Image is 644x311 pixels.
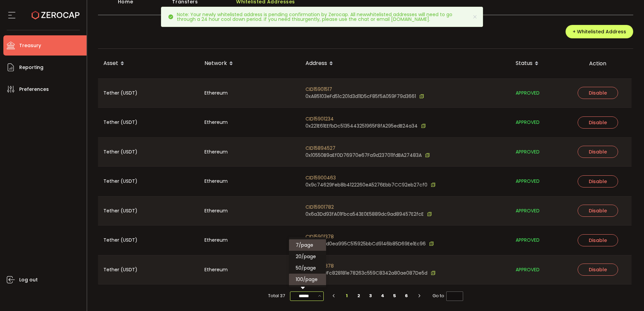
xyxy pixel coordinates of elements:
[388,291,400,301] li: 5
[204,207,228,215] span: Ethereum
[296,242,313,248] span: 7/page
[400,291,413,301] li: 6
[204,236,228,244] span: Ethereum
[103,207,137,215] span: Tether (USDT)
[589,178,607,185] span: Disable
[610,279,644,311] iframe: Chat Widget
[353,291,365,301] li: 2
[578,146,618,158] button: Disable
[578,234,618,246] button: Disable
[305,240,426,247] span: 0x047B6d0ea995C515925bbCd9146b85D69Ee1Ec96
[305,233,434,240] span: CID15901378
[377,291,389,301] li: 4
[19,63,43,72] span: Reporting
[566,25,633,38] button: + Whitelisted Address
[589,148,607,155] span: Disable
[103,148,137,156] span: Tether (USDT)
[305,181,427,188] span: 0x9c74629Feb8b4122260eA5276Ebb7CC92eb27cf0
[305,123,418,130] span: 0x221E61EEfbDc5135443251965F8fA295edB24a34
[305,86,424,93] span: CID15901517
[564,60,632,67] div: Action
[204,266,228,274] span: Ethereum
[296,276,318,283] span: 100/page
[305,204,432,211] span: CID15901782
[516,236,540,244] span: APPROVED
[516,89,540,97] span: APPROVED
[516,118,540,126] span: APPROVED
[510,58,564,69] div: Status
[341,291,353,301] li: 1
[589,266,607,273] span: Disable
[305,152,422,159] span: 0x10550B9aEf0D76970e67Fa9d237011fdBA27483A
[578,205,618,217] button: Disable
[589,119,607,126] span: Disable
[19,275,38,285] span: Log out
[578,116,618,129] button: Disable
[204,89,228,97] span: Ethereum
[199,58,300,69] div: Network
[19,41,41,50] span: Treasury
[305,263,436,270] span: CID15901378
[204,177,228,185] span: Ethereum
[364,291,377,301] li: 3
[177,12,478,22] p: Note: Your newly whitelisted address is pending confirmation by Zerocap. All newwhitelisted addre...
[589,90,607,96] span: Disable
[578,175,618,187] button: Disable
[300,58,510,69] div: Address
[516,177,540,185] span: APPROVED
[305,145,430,152] span: CID15894527
[204,148,228,156] span: Ethereum
[103,89,137,97] span: Tether (USDT)
[516,207,540,215] span: APPROVED
[103,177,137,185] span: Tether (USDT)
[296,265,316,271] span: 50/page
[305,174,436,181] span: CID15900463
[305,93,416,100] span: 0xA85103eFd51c201d3d11D5cF85f5A059F79d3661
[305,115,426,123] span: CID15901234
[578,264,618,276] button: Disable
[103,236,137,244] span: Tether (USDT)
[516,266,540,274] span: APPROVED
[19,84,49,94] span: Preferences
[578,87,618,99] button: Disable
[589,237,607,244] span: Disable
[268,291,285,301] span: Total 37
[305,270,427,277] span: 0x9d4D9Fc828181e78263c559C8342a80ae087De5d
[589,207,607,214] span: Disable
[573,28,626,35] span: + Whitelisted Address
[516,148,540,156] span: APPROVED
[204,118,228,126] span: Ethereum
[296,253,316,260] span: 20/page
[98,58,199,69] div: Asset
[432,291,463,301] span: Go to
[103,118,137,126] span: Tether (USDT)
[305,211,424,218] span: 0x6a3Dd93fA01Fbca543E0E5889dc9ad89457E2fcE
[103,266,137,274] span: Tether (USDT)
